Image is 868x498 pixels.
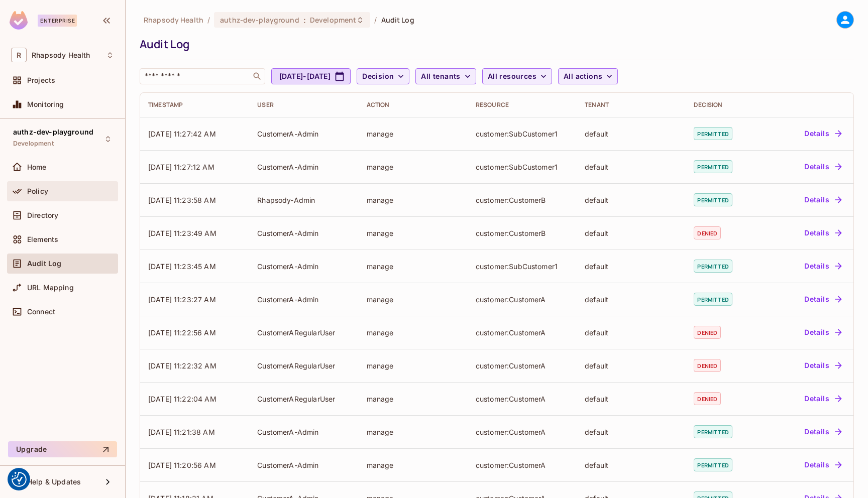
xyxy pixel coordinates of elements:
[303,16,306,24] span: :
[694,293,732,306] span: permitted
[140,37,849,52] div: Audit Log
[27,211,58,219] span: Directory
[476,394,569,404] div: customer:CustomerA
[27,76,55,84] span: Projects
[694,127,732,140] span: permitted
[488,70,536,83] span: All resources
[367,228,460,238] div: manage
[257,394,350,404] div: CustomerARegularUser
[415,68,476,84] button: All tenants
[148,130,216,138] span: [DATE] 11:27:42 AM
[585,328,678,337] div: default
[148,229,216,237] span: [DATE] 11:23:49 AM
[585,228,678,238] div: default
[367,460,460,470] div: manage
[694,193,732,206] span: permitted
[257,361,350,370] div: CustomerARegularUser
[13,140,54,148] span: Development
[310,15,356,25] span: Development
[476,328,569,337] div: customer:CustomerA
[585,195,678,205] div: default
[257,101,350,109] div: User
[11,48,27,62] span: R
[585,295,678,304] div: default
[27,187,48,195] span: Policy
[27,235,58,243] span: Elements
[585,460,678,470] div: default
[800,126,845,142] button: Details
[694,392,721,405] span: denied
[27,260,61,268] span: Audit Log
[800,357,845,374] button: Details
[257,427,350,437] div: CustomerA-Admin
[476,460,569,470] div: customer:CustomerA
[800,159,845,175] button: Details
[476,427,569,437] div: customer:CustomerA
[585,162,678,172] div: default
[257,162,350,172] div: CustomerA-Admin
[220,15,299,25] span: authz-dev-playground
[476,361,569,370] div: customer:CustomerA
[38,15,77,27] div: Enterprise
[476,101,569,109] div: Resource
[381,15,414,25] span: Audit Log
[694,160,732,173] span: permitted
[367,195,460,205] div: manage
[144,15,203,25] span: the active workspace
[27,284,74,292] span: URL Mapping
[800,391,845,407] button: Details
[148,101,241,109] div: Timestamp
[800,424,845,440] button: Details
[257,195,350,205] div: Rhapsody-Admin
[257,460,350,470] div: CustomerA-Admin
[10,11,28,30] img: SReyMgAAAABJRU5ErkJggg==
[27,478,81,486] span: Help & Updates
[367,427,460,437] div: manage
[476,162,569,172] div: customer:SubCustomer1
[564,70,602,83] span: All actions
[148,361,216,370] span: [DATE] 11:22:32 AM
[271,68,351,84] button: [DATE]-[DATE]
[476,195,569,205] div: customer:CustomerB
[694,326,721,339] span: denied
[148,262,216,271] span: [DATE] 11:23:45 AM
[694,101,756,109] div: Decision
[27,308,55,316] span: Connect
[476,295,569,304] div: customer:CustomerA
[367,295,460,304] div: manage
[800,324,845,340] button: Details
[12,472,27,487] img: Revisit consent button
[694,359,721,372] span: denied
[362,70,394,83] span: Decision
[257,328,350,337] div: CustomerARegularUser
[148,295,216,304] span: [DATE] 11:23:27 AM
[257,129,350,139] div: CustomerA-Admin
[482,68,552,84] button: All resources
[367,328,460,337] div: manage
[148,461,216,469] span: [DATE] 11:20:56 AM
[694,260,732,273] span: permitted
[585,361,678,370] div: default
[12,472,27,487] button: Consent Preferences
[800,192,845,208] button: Details
[8,441,117,457] button: Upgrade
[367,129,460,139] div: manage
[148,428,215,436] span: [DATE] 11:21:38 AM
[800,258,845,274] button: Details
[476,129,569,139] div: customer:SubCustomer1
[367,262,460,271] div: manage
[585,427,678,437] div: default
[27,163,47,171] span: Home
[257,295,350,304] div: CustomerA-Admin
[585,101,678,109] div: Tenant
[367,394,460,404] div: manage
[585,394,678,404] div: default
[27,100,64,108] span: Monitoring
[148,395,216,403] span: [DATE] 11:22:04 AM
[367,101,460,109] div: Action
[148,196,216,204] span: [DATE] 11:23:58 AM
[367,361,460,370] div: manage
[32,51,90,59] span: Workspace: Rhapsody Health
[694,226,721,239] span: denied
[257,228,350,238] div: CustomerA-Admin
